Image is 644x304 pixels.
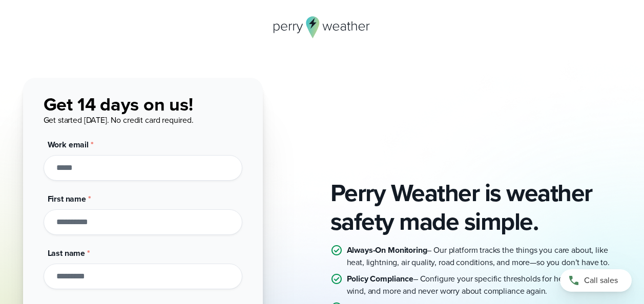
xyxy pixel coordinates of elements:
h2: Perry Weather is weather safety made simple. [330,179,621,236]
a: Call sales [560,269,632,292]
span: Get started [DATE]. No credit card required. [44,114,194,126]
span: Get 14 days on us! [44,91,193,118]
p: – Our platform tracks the things you care about, like heat, lightning, air quality, road conditio... [347,244,621,269]
span: Call sales [584,274,618,287]
p: – Configure your specific thresholds for heat, lightning, wind, and more and never worry about co... [347,273,621,297]
span: Work email [48,139,89,150]
span: First name [48,193,87,205]
strong: Always-On Monitoring [347,244,427,256]
strong: Policy Compliance [347,273,413,285]
span: Last name [48,247,86,259]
